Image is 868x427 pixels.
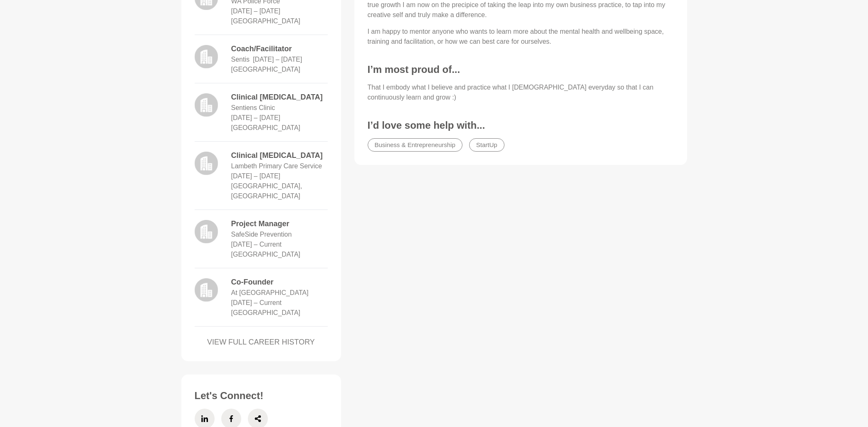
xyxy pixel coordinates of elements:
[368,27,674,47] p: I am happy to mentor anyone who wants to learn more about the mental health and wellbeing space, ...
[231,55,250,65] dd: Sentis
[195,93,218,117] img: logo
[231,7,281,15] time: [DATE] – [DATE]
[231,218,328,230] dd: Project Manager
[231,161,322,171] dd: Lambeth Primary Care Service
[231,277,328,288] dd: Co-Founder
[253,56,302,63] time: [DATE] – [DATE]
[231,103,275,113] dd: Sentiens Clinic
[368,82,674,102] p: That I embody what I believe and practice what I [DEMOGRAPHIC_DATA] everyday so that I can contin...
[231,113,281,123] dd: December 2010 – June 2011
[231,123,301,133] dd: [GEOGRAPHIC_DATA]
[231,250,301,260] dd: [GEOGRAPHIC_DATA]
[231,241,282,248] time: [DATE] – Current
[231,16,301,26] dd: [GEOGRAPHIC_DATA]
[195,152,218,175] img: logo
[231,65,301,75] dd: [GEOGRAPHIC_DATA]
[195,278,218,302] img: logo
[195,337,328,348] a: VIEW FULL CAREER HISTORY
[231,43,328,55] dd: Coach/Facilitator
[231,299,282,306] time: [DATE] – Current
[231,308,301,318] dd: [GEOGRAPHIC_DATA]
[231,298,282,308] dd: April 2024 – Current
[231,240,282,250] dd: April 2024 – Current
[253,55,302,65] dd: June 2011 – February 2013
[231,150,328,161] dd: Clinical [MEDICAL_DATA]
[231,172,281,180] time: [DATE] – [DATE]
[231,230,292,240] dd: SafeSide Prevention
[368,119,674,132] h3: I’d love some help with...
[231,181,328,201] dd: [GEOGRAPHIC_DATA], [GEOGRAPHIC_DATA]
[195,390,328,402] h3: Let's Connect!
[195,45,218,68] img: logo
[195,220,218,243] img: logo
[231,92,328,103] dd: Clinical [MEDICAL_DATA]
[231,6,281,16] dd: June 2013 – March 2021
[231,171,281,181] dd: October 2009 – June 2010
[231,114,281,121] time: [DATE] – [DATE]
[231,288,309,298] dd: At [GEOGRAPHIC_DATA]
[368,63,674,76] h3: I’m most proud of...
